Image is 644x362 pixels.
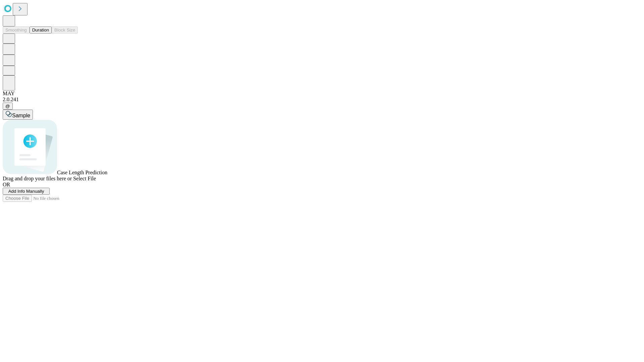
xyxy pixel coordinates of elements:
[8,189,44,194] span: Add Info Manually
[30,26,52,34] button: Duration
[5,104,10,109] span: @
[3,110,33,120] button: Sample
[52,26,78,34] button: Block Size
[3,182,10,187] span: OR
[3,90,641,97] div: MAY
[73,176,96,181] span: Select File
[3,188,50,195] button: Add Info Manually
[3,26,30,34] button: Smoothing
[3,176,72,181] span: Drag and drop your files here or
[3,103,13,110] button: @
[3,97,641,103] div: 2.0.241
[12,113,30,118] span: Sample
[57,170,107,175] span: Case Length Prediction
